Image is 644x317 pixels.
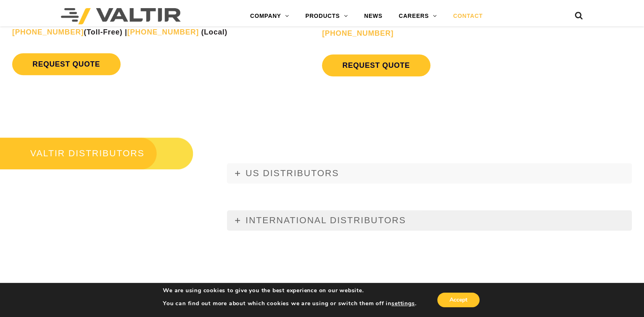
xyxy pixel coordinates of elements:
[235,282,409,292] strong: Headquarters:
[227,163,632,183] a: US DISTRIBUTORS
[246,168,339,178] span: US DISTRIBUTORS
[12,28,84,36] a: [PHONE_NUMBER]
[306,282,409,292] span: [STREET_ADDRESS]
[322,54,430,76] a: REQUEST QUOTE
[12,28,127,36] strong: (Toll-Free) |
[201,28,227,36] strong: (Local)
[127,28,199,36] a: [PHONE_NUMBER]
[12,53,120,75] a: REQUEST QUOTE
[61,8,181,24] img: Valtir
[437,293,480,307] button: Accept
[242,8,297,24] a: COMPANY
[227,210,632,231] a: INTERNATIONAL DISTRIBUTORS
[391,8,445,24] a: CAREERS
[246,215,406,225] span: INTERNATIONAL DISTRIBUTORS
[163,300,416,307] p: You can find out more about which cookies we are using or switch them off in .
[356,8,391,24] a: NEWS
[322,29,393,37] a: [PHONE_NUMBER]
[391,300,415,307] button: settings
[445,8,491,24] a: CONTACT
[297,8,356,24] a: PRODUCTS
[163,287,416,294] p: We are using cookies to give you the best experience on our website.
